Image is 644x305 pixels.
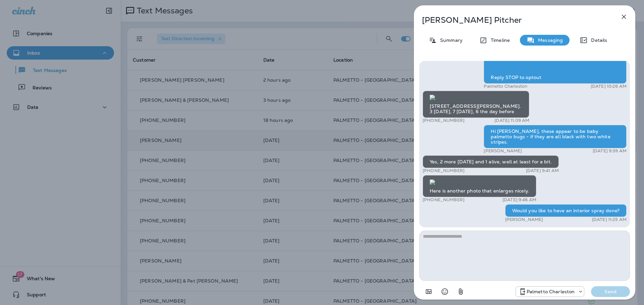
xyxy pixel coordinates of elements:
[593,148,627,154] p: [DATE] 9:39 AM
[422,15,605,25] p: [PERSON_NAME] Pitcher
[516,288,584,296] div: +1 (843) 277-8322
[505,217,543,222] p: [PERSON_NAME]
[505,204,627,217] div: Would you like to have an interior spray done?
[484,84,527,89] p: Palmetto Charleston
[438,285,451,298] button: Select an emoji
[484,39,627,84] div: Palmetto Ext.: Termites can cause costly damage to your home. Reply now to protect your investmen...
[422,285,435,298] button: Add in a premade template
[591,84,627,89] p: [DATE] 10:26 AM
[423,91,529,118] div: [STREET_ADDRESS][PERSON_NAME]. 3 [DATE], 7 [DATE], 6 the day before
[484,125,627,148] div: Hi [PERSON_NAME], these appear to be baby palmetto bugs - if they are all black with two white st...
[588,37,607,43] p: Details
[535,37,563,43] p: Messaging
[423,197,465,203] p: [PHONE_NUMBER]
[430,179,435,185] img: twilio-download
[527,289,575,294] p: Palmetto Charleston
[487,37,510,43] p: Timeline
[430,95,435,100] img: twilio-download
[437,37,463,43] p: Summary
[526,168,559,173] p: [DATE] 9:41 AM
[502,197,536,203] p: [DATE] 9:46 AM
[423,118,465,123] p: [PHONE_NUMBER]
[423,155,559,168] div: Yes, 2 more [DATE] and 1 alive, well at least for a bit.
[423,168,465,173] p: [PHONE_NUMBER]
[592,217,627,222] p: [DATE] 11:25 AM
[423,175,536,197] div: Here is another photo that enlarges nicely.
[494,118,529,123] p: [DATE] 11:09 AM
[484,148,522,154] p: [PERSON_NAME]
